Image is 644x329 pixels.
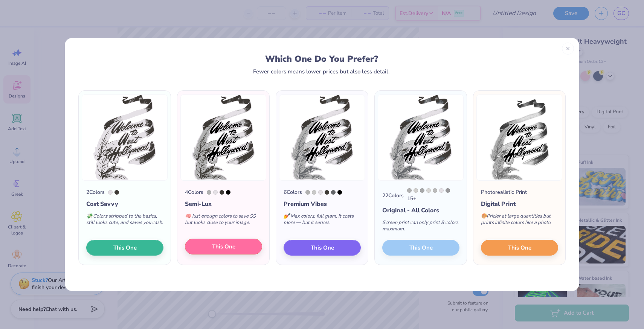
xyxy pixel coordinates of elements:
div: 663 C [108,190,113,195]
div: 2 Colors [86,188,105,196]
span: 💸 [86,213,92,219]
div: Original - All Colors [382,206,459,215]
div: Cool Gray 1 C [426,188,431,193]
div: Cool Gray 10 C [331,190,336,195]
div: Premium Vibes [284,200,361,209]
div: Colors stripped to the basics, still looks cute, and saves you cash. [86,209,163,233]
div: Cool Gray 4 C [433,188,437,193]
span: 💅 [284,213,290,219]
div: 663 C [213,190,218,195]
div: Cool Gray 2 C [414,188,418,193]
div: 15 + [407,188,459,203]
img: 2 color option [82,94,168,181]
button: This One [284,240,361,256]
div: Photorealistic Print [481,188,527,196]
div: Semi-Lux [185,200,262,209]
div: Screen print can only print 8 colors maximum. [382,215,459,240]
div: Black 7 C [114,190,119,195]
img: 6 color option [279,94,365,181]
img: 22 color option [378,94,464,181]
span: This One [311,244,334,252]
div: Pricier at large quantities but prints infinite colors like a photo [481,209,558,233]
button: This One [481,240,558,256]
button: This One [185,239,262,254]
div: Black [226,190,230,195]
div: 22 Colors [382,192,404,200]
div: Just enough colors to save $$ but looks close to your image. [185,209,262,233]
span: 🎨 [481,213,487,219]
div: Digital Print [481,200,558,209]
div: Black [337,190,342,195]
span: This One [113,244,137,252]
div: Cool Gray 5 C [407,188,412,193]
div: Cool Gray 5 C [305,190,310,195]
span: This One [508,244,531,252]
div: 663 C [318,190,323,195]
div: Which One Do You Prefer? [85,54,558,64]
div: Cool Gray 6 C [420,188,424,193]
div: Cool Gray 3 C [312,190,316,195]
div: Cool Gray 5 C [207,190,211,195]
div: 4 Colors [185,188,203,196]
span: 🧠 [185,213,191,219]
div: Max colors, full glam. It costs more — but it serves. [284,209,361,233]
img: 4 color option [180,94,266,181]
div: Cost Savvy [86,200,163,209]
div: 663 C [439,188,444,193]
div: 6 Colors [284,188,302,196]
span: This One [212,242,235,251]
img: Photorealistic preview [476,94,562,181]
button: This One [86,240,163,256]
div: Cool Gray 7 C [446,188,450,193]
div: Black 7 C [220,190,224,195]
div: Black 7 C [325,190,329,195]
div: Fewer colors means lower prices but also less detail. [253,69,390,75]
